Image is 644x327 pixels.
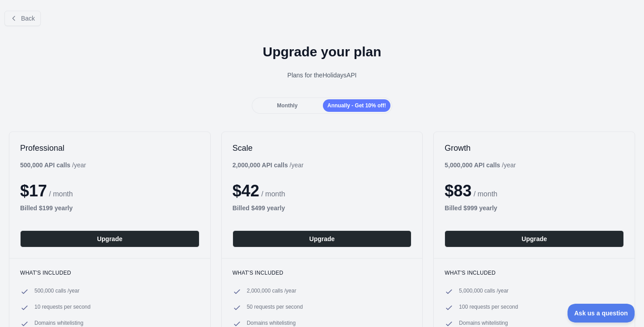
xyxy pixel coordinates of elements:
span: $ 83 [445,182,471,200]
iframe: Toggle Customer Support [568,304,635,323]
h2: Scale [233,143,412,153]
h2: Growth [445,143,624,153]
span: $ 42 [233,182,259,200]
div: / year [445,161,516,170]
div: / year [233,161,304,170]
b: 5,000,000 API calls [445,161,500,169]
b: 2,000,000 API calls [233,161,288,169]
